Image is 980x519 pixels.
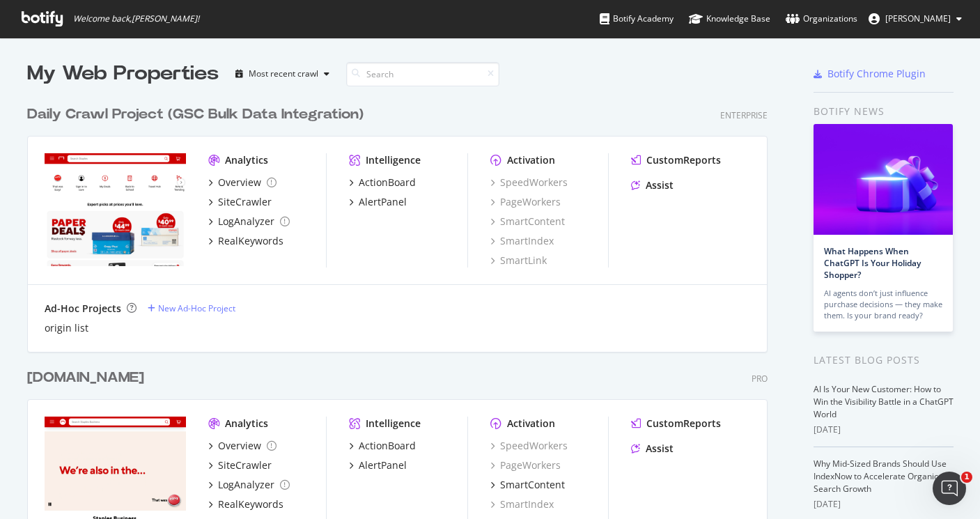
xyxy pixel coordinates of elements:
a: CustomReports [631,417,721,431]
div: Organizations [786,12,857,26]
input: Search [346,62,499,86]
button: Help [186,391,279,447]
div: SmartContent [499,478,564,492]
div: Assist [646,442,674,456]
div: CustomReports [646,417,721,431]
a: SpeedWorkers [490,176,567,189]
a: Overview [208,176,276,189]
div: ActionBoard [359,439,416,453]
div: Most recent crawl [249,70,318,78]
div: Botify Academy [600,12,674,26]
div: Understanding AI Bot Data in Botify [20,315,258,341]
div: My Web Properties [27,60,219,88]
a: What Happens When ChatGPT Is Your Holiday Shopper? [824,245,921,281]
div: Understanding AI Bot Data in Botify [29,320,233,335]
div: RealKeywords [217,234,283,248]
button: Messages [93,391,185,447]
div: Integrating Web Traffic Data [29,269,233,284]
div: Knowledge Base [689,12,770,26]
a: PageWorkers [490,195,560,209]
img: Profile image for Alex [202,22,230,50]
div: Latest Blog Posts [814,353,954,368]
div: Analytics [224,417,267,431]
img: What Happens When ChatGPT Is Your Holiday Shopper? [814,124,953,235]
div: RealKeywords [217,497,283,511]
a: SmartContent [490,478,564,492]
div: Assist [646,178,674,192]
span: Welcome back, [PERSON_NAME] ! [73,13,199,24]
div: Botify Chrome Plugin [827,67,926,81]
a: AI Is Your New Customer: How to Win the Visibility Battle in a ChatGPT World [814,383,954,420]
div: Ask a questionAI Agent and team can help [14,164,265,217]
div: Enterprise [720,109,768,121]
a: Daily Crawl Project (GSC Bulk Data Integration) [27,104,369,125]
img: Profile image for Jenny [149,22,177,50]
img: logo [28,26,93,49]
img: staples.com [45,153,186,266]
a: SiteCrawler [208,458,271,472]
div: Analytics [224,153,267,167]
a: AlertPanel [349,458,407,472]
div: ActionBoard [359,176,416,189]
div: Activation [506,417,554,431]
div: Intelligence [366,153,421,167]
div: Status Codes and Network Errors [29,295,233,309]
a: RealKeywords [208,234,283,248]
a: LogAnalyzer [208,478,289,492]
div: Overview [217,176,260,189]
div: New Ad-Hoc Project [158,302,235,314]
span: Adria Kyne [885,13,951,24]
div: Integrating Web Traffic Data [20,263,258,289]
button: Most recent crawl [230,63,335,85]
div: Ad-Hoc Projects [45,302,121,316]
div: AlertPanel [359,195,407,209]
a: SpeedWorkers [490,439,567,453]
a: LogAnalyzer [208,215,289,228]
a: SmartLink [490,254,546,268]
span: Help [221,426,243,435]
a: SmartContent [490,215,564,228]
div: Daily Crawl Project (GSC Bulk Data Integration) [27,104,364,125]
a: SiteCrawler [208,195,271,209]
div: LogAnalyzer [217,215,274,228]
span: 1 [961,472,972,483]
span: Messages [116,426,164,435]
iframe: Intercom live chat [933,472,966,505]
div: Botify Subscription Plans [20,341,258,366]
a: Overview [208,439,276,453]
div: Status Codes and Network Errors [20,289,258,315]
a: PageWorkers [490,458,560,472]
a: [DOMAIN_NAME] [27,368,150,388]
div: Overview [217,439,260,453]
a: ActionBoard [349,439,416,453]
div: Botify news [814,104,954,119]
a: AlertPanel [349,195,407,209]
div: [DATE] [814,498,954,511]
a: RealKeywords [208,497,283,511]
a: Why Mid-Sized Brands Should Use IndexNow to Accelerate Organic Search Growth [814,458,947,495]
span: Home [31,426,62,435]
div: SiteCrawler [217,458,271,472]
a: SmartIndex [490,497,553,511]
a: CustomReports [631,153,721,167]
div: LogAnalyzer [217,478,274,492]
p: Hello Adria. [28,99,251,123]
a: Assist [631,442,674,456]
div: AI agents don’t just influence purchase decisions — they make them. Is your brand ready? [824,288,942,321]
span: Search for help [29,237,113,251]
div: [DOMAIN_NAME] [27,368,144,388]
div: CustomReports [646,153,721,167]
button: Search for help [20,230,258,258]
a: origin list [45,321,88,335]
button: [PERSON_NAME] [857,8,973,30]
div: Intelligence [366,417,421,431]
div: Pro [752,373,768,385]
a: Assist [631,178,674,192]
div: Close [240,22,265,47]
